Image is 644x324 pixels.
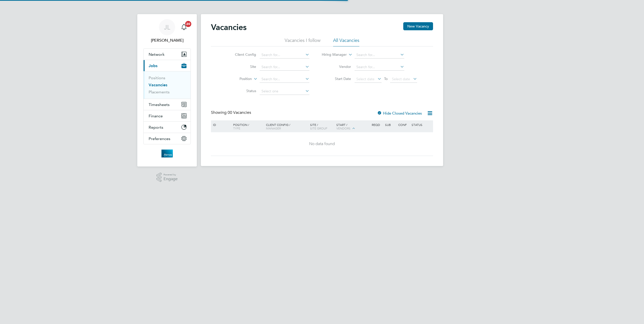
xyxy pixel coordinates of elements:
span: Finance [149,114,163,118]
div: Reqd [370,120,384,129]
input: Search for... [260,64,309,71]
input: Select one [260,88,309,95]
button: Preferences [144,133,191,144]
a: 20 [179,19,189,35]
input: Search for... [355,64,404,71]
span: John Longstaff [143,37,191,43]
label: Client Config [227,52,256,57]
li: All Vacancies [333,37,359,46]
label: Vendor [322,64,351,69]
span: Reports [149,125,163,130]
span: Select date [356,77,374,81]
span: Engage [164,177,178,181]
div: Showing [211,110,252,115]
input: Search for... [355,51,404,59]
button: Network [144,49,191,60]
div: ID [212,120,229,129]
label: Status [227,89,256,93]
a: Vacancies [149,83,167,87]
div: Status [410,120,432,129]
span: Site Group [310,126,327,130]
span: Type [233,126,240,130]
span: Timesheets [149,102,170,107]
label: Start Date [322,76,351,81]
input: Search for... [260,76,309,83]
li: Vacancies I follow [285,37,320,46]
div: Sub [384,120,397,129]
button: Finance [144,110,191,121]
div: Conf [397,120,410,129]
div: Jobs [144,71,191,99]
span: Jobs [149,63,157,68]
span: 00 Vacancies [228,110,251,115]
label: Hiring Manager [318,52,347,57]
input: Search for... [260,51,309,59]
nav: Main navigation [137,14,197,167]
span: Network [149,52,165,57]
button: New Vacancy [403,22,433,30]
a: Placements [149,90,170,94]
div: No data found [212,141,432,147]
a: Powered byEngage [156,173,178,182]
button: Timesheets [144,99,191,110]
button: Reports [144,122,191,133]
span: Powered by [164,173,178,177]
span: 20 [185,21,191,27]
a: JL[PERSON_NAME] [143,19,191,43]
span: Manager [266,126,281,130]
label: Hide Closed Vacancies [377,111,422,116]
label: Site [227,64,256,69]
h2: Vacancies [211,22,247,32]
div: Site / [309,120,335,132]
button: Jobs [144,60,191,71]
img: atmosrecruitment-logo-retina.png [161,149,173,157]
label: Position [223,76,252,82]
span: Select date [392,77,410,81]
span: Preferences [149,136,170,141]
div: Position / [229,120,265,132]
div: Start / [335,120,370,133]
span: Vendors [336,126,351,130]
span: JL [164,24,170,31]
a: Go to home page [143,149,191,157]
span: To [383,75,389,82]
div: Client Config / [265,120,309,132]
a: Positions [149,75,165,80]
